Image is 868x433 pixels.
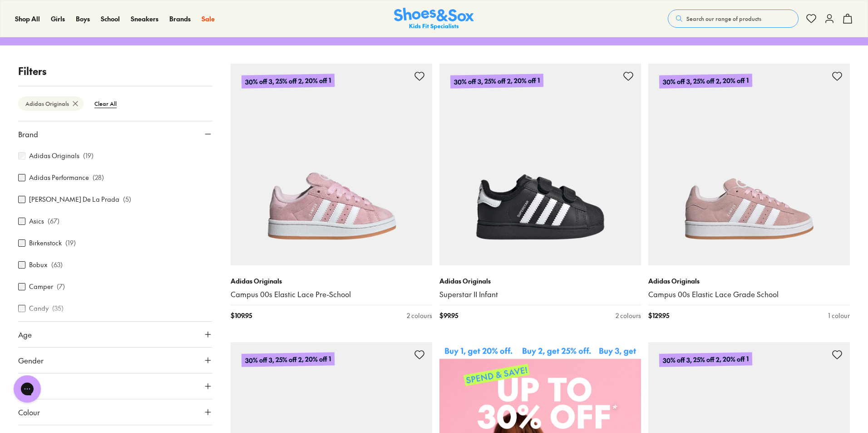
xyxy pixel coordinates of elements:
a: Shop All [15,14,40,24]
label: Camper [29,282,53,291]
a: Brands [169,14,191,24]
button: Colour [18,399,212,425]
button: Search our range of products [668,10,799,28]
btn: Adidas Originals [18,96,84,111]
label: [PERSON_NAME] De La Prada [29,194,119,204]
a: Sneakers [131,14,158,24]
span: $ 109.95 [231,311,252,320]
a: Campus 00s Elastic Lace Grade School [648,289,850,299]
p: ( 19 ) [65,238,76,248]
p: Filters [18,64,212,79]
label: Asics [29,216,44,226]
a: 30% off 3, 25% off 2, 20% off 1 [439,64,641,265]
p: ( 7 ) [57,282,65,291]
p: ( 28 ) [93,173,104,182]
span: $ 129.95 [648,311,669,320]
p: 30% off 3, 25% off 2, 20% off 1 [659,74,752,89]
a: School [101,14,120,24]
p: ( 67 ) [48,216,59,226]
p: ( 63 ) [51,260,63,269]
a: Sale [202,14,215,24]
a: 30% off 3, 25% off 2, 20% off 1 [648,64,850,265]
p: Adidas Originals [648,276,850,286]
a: 30% off 3, 25% off 2, 20% off 1 [231,64,432,265]
span: Age [18,329,32,340]
p: Adidas Originals [439,276,641,286]
div: 2 colours [407,311,432,320]
btn: Clear All [87,95,124,112]
label: Birkenstock [29,238,62,248]
button: Style [18,373,212,399]
span: $ 99.95 [439,311,458,320]
span: Search our range of products [686,15,761,23]
label: Adidas Originals [29,151,79,160]
a: Shoes & Sox [394,8,474,30]
p: Adidas Originals [231,276,432,286]
p: ( 5 ) [123,194,131,204]
span: Colour [18,407,40,418]
button: Brand [18,121,212,147]
a: Boys [76,14,90,24]
p: 30% off 3, 25% off 2, 20% off 1 [242,74,335,89]
span: Gender [18,355,44,366]
a: Campus 00s Elastic Lace Pre-School [231,289,432,299]
label: Adidas Performance [29,173,89,182]
a: Superstar II Infant [439,289,641,299]
iframe: Gorgias live chat messenger [9,372,45,406]
div: 2 colours [616,311,641,320]
a: Girls [51,14,65,24]
img: SNS_Logo_Responsive.svg [394,8,474,30]
p: 30% off 3, 25% off 2, 20% off 1 [659,352,752,367]
label: Bobux [29,260,48,269]
button: Gender [18,348,212,373]
p: 30% off 3, 25% off 2, 20% off 1 [242,352,335,367]
p: ( 19 ) [83,151,94,160]
button: Age [18,322,212,347]
p: 30% off 3, 25% off 2, 20% off 1 [450,74,543,89]
div: 1 colour [828,311,850,320]
span: Brand [18,129,38,139]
